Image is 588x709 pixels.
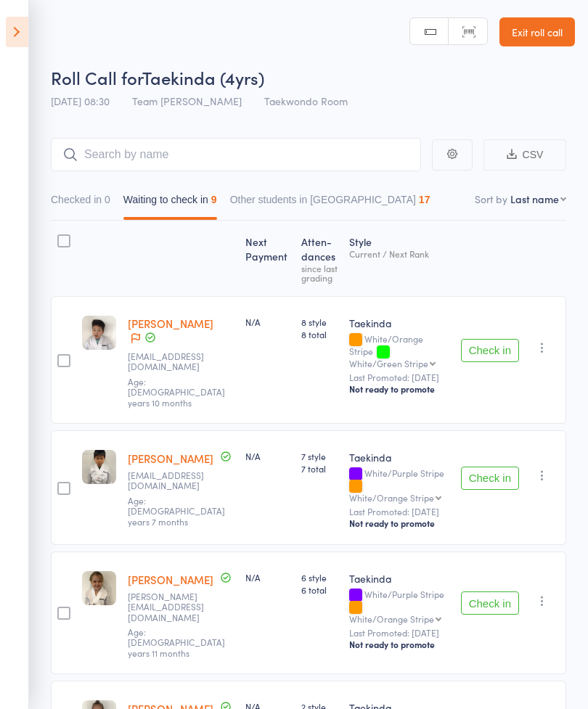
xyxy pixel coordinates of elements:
img: image1732313069.png [82,316,116,350]
div: N/A [245,316,289,328]
a: [PERSON_NAME] [128,451,213,466]
span: 6 total [301,583,338,596]
div: Atten­dances [295,227,343,290]
span: Taekwondo Room [264,94,348,108]
span: 7 total [301,462,338,475]
div: Not ready to promote [349,639,449,650]
small: tunapie@hotmail.com [128,470,222,491]
span: 8 style [301,316,338,328]
span: Team [PERSON_NAME] [132,94,242,108]
div: Style [343,227,455,290]
div: White/Orange Stripe [349,614,434,623]
span: Taekinda (4yrs) [142,65,264,89]
div: Not ready to promote [349,383,449,395]
div: Last name [510,192,559,206]
img: image1746226530.png [82,450,116,484]
button: Other students in [GEOGRAPHIC_DATA]17 [230,187,430,220]
button: Check in [461,339,519,362]
small: Fowler.arp@gmail.com [128,591,222,623]
a: [PERSON_NAME] [128,572,213,587]
label: Sort by [475,192,507,206]
div: 17 [419,194,430,205]
span: [DATE] 08:30 [51,94,110,108]
div: White/Purple Stripe [349,468,449,502]
span: 8 total [301,328,338,340]
div: White/Orange Stripe [349,493,434,502]
span: 6 style [301,571,338,583]
span: Age: [DEMOGRAPHIC_DATA] years 7 months [128,494,225,528]
button: Checked in0 [51,187,110,220]
input: Search by name [51,138,421,171]
button: Waiting to check in9 [123,187,217,220]
div: N/A [245,450,289,462]
button: Check in [461,467,519,490]
div: since last grading [301,263,338,282]
span: Age: [DEMOGRAPHIC_DATA] years 11 months [128,626,225,659]
div: N/A [245,571,289,583]
small: Last Promoted: [DATE] [349,372,449,382]
span: Roll Call for [51,65,142,89]
div: White/Purple Stripe [349,589,449,623]
a: [PERSON_NAME] [128,316,213,331]
button: Check in [461,591,519,615]
div: White/Orange Stripe [349,334,449,368]
div: 9 [211,194,217,205]
small: mishiandfrank@gmail.com [128,351,222,372]
small: Last Promoted: [DATE] [349,507,449,517]
div: Current / Next Rank [349,249,449,258]
div: Taekinda [349,316,449,330]
img: image1745619906.png [82,571,116,605]
div: White/Green Stripe [349,358,428,368]
div: Next Payment [240,227,295,290]
div: Taekinda [349,450,449,464]
div: Taekinda [349,571,449,586]
span: 7 style [301,450,338,462]
small: Last Promoted: [DATE] [349,628,449,638]
div: Not ready to promote [349,517,449,529]
a: Exit roll call [499,17,575,46]
button: CSV [483,139,566,171]
span: Age: [DEMOGRAPHIC_DATA] years 10 months [128,375,225,409]
div: 0 [105,194,110,205]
